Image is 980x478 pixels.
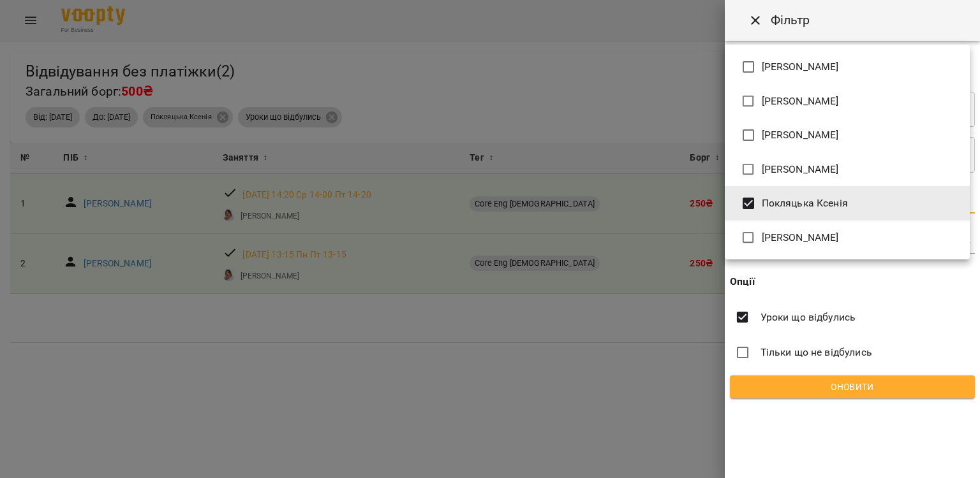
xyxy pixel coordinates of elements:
span: [PERSON_NAME] [762,127,839,143]
span: [PERSON_NAME] [762,94,839,109]
span: [PERSON_NAME] [762,162,839,177]
span: [PERSON_NAME] [762,230,839,245]
span: Покляцька Ксенія [762,196,848,211]
span: [PERSON_NAME] [762,59,839,75]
